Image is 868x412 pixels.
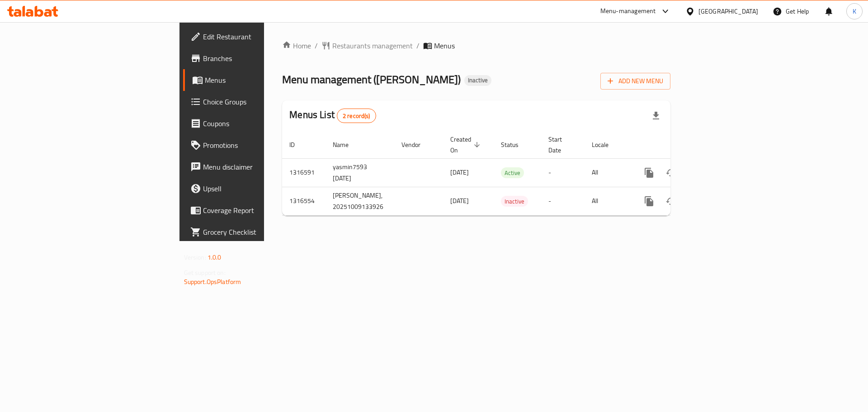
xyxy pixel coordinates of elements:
a: Menus [183,69,325,91]
span: Edit Restaurant [203,31,317,42]
a: Restaurants management [321,40,413,51]
span: Get support on: [184,267,226,279]
span: Choice Groups [203,96,317,107]
h2: Menus List [289,108,376,123]
button: Add New Menu [600,73,670,90]
span: 1.0.0 [208,251,222,263]
a: Edit Restaurant [183,26,325,47]
span: Restaurants management [332,40,413,51]
span: [DATE] [450,195,469,207]
td: [PERSON_NAME], 20251009133926 [325,187,394,215]
a: Support.OpsPlatform [184,276,241,288]
span: Inactive [464,76,491,84]
span: Name [333,139,360,150]
button: Change Status [660,162,682,184]
span: Menus [434,40,455,51]
table: enhanced table [282,131,732,216]
span: Locale [592,139,620,150]
td: yasmin7593 [DATE] [325,158,394,187]
button: more [638,162,660,184]
span: Upsell [203,183,317,194]
th: Actions [631,131,732,159]
span: Menu management ( [PERSON_NAME] ) [282,69,461,90]
span: Branches [203,53,317,64]
span: Promotions [203,140,317,151]
span: Vendor [401,139,432,150]
span: Grocery Checklist [203,227,317,237]
nav: breadcrumb [282,40,670,51]
span: Inactive [501,196,528,207]
span: Add New Menu [608,76,663,87]
span: Menu disclaimer [203,161,317,172]
td: - [541,158,585,187]
a: Choice Groups [183,91,325,113]
div: Total records count [337,109,376,123]
li: / [416,40,420,51]
td: All [585,158,631,187]
span: Menus [205,75,317,85]
a: Grocery Checklist [183,221,325,243]
span: [DATE] [450,166,469,178]
td: - [541,187,585,215]
div: [GEOGRAPHIC_DATA] [698,6,758,16]
div: Export file [645,105,667,127]
a: Menu disclaimer [183,156,325,178]
span: Created On [450,134,483,156]
a: Coupons [183,113,325,134]
span: Status [501,139,530,150]
span: Coverage Report [203,205,317,216]
a: Promotions [183,134,325,156]
span: 2 record(s) [337,112,376,120]
span: Active [501,168,524,178]
div: Inactive [464,75,491,86]
a: Upsell [183,178,325,199]
div: Menu-management [600,6,656,17]
button: more [638,190,660,212]
span: K [853,6,856,16]
span: Version: [184,251,206,263]
span: Coupons [203,118,317,129]
td: All [585,187,631,215]
span: ID [289,139,307,150]
a: Branches [183,47,325,69]
span: Start Date [548,134,574,156]
a: Coverage Report [183,199,325,221]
